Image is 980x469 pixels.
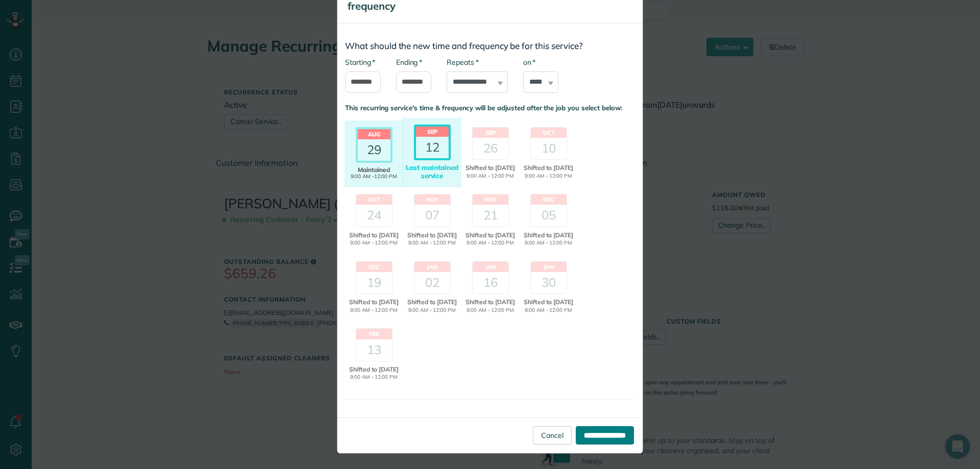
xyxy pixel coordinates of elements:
span: 9:00 AM - 12:00 PM [462,239,518,247]
span: 9:00 AM - 12:00 PM [462,307,518,314]
span: 9:00 AM - 12:00 PM [346,239,402,247]
header: Oct [531,128,567,138]
span: 9:00 AM - 12:00 PM [521,239,576,247]
span: 9:00 AM - 12:00 PM [346,374,402,381]
div: 21 [473,205,508,226]
span: 9:00 AM - 12:00 PM [346,307,402,314]
span: Shifted to [DATE] [404,298,460,307]
span: 9:00 AM - 12:00 PM [521,172,576,180]
span: 9:00 AM -12:00 PM [346,174,402,180]
header: Sep [416,127,449,137]
span: Shifted to [DATE] [346,298,402,307]
h3: What should the new time and frequency be for this service? [345,41,635,51]
header: Jan [531,262,567,272]
div: 30 [531,272,567,293]
div: 05 [531,205,567,226]
span: Shifted to [DATE] [462,298,518,307]
div: 07 [414,205,450,226]
span: Shifted to [DATE] [521,231,576,240]
header: Nov [414,194,450,205]
a: Cancel [533,426,572,445]
div: 26 [473,138,508,159]
span: Shifted to [DATE] [462,163,518,172]
span: 9:00 AM - 12:00 PM [404,307,460,314]
header: Feb [356,329,392,339]
div: 24 [356,205,392,226]
div: 19 [356,272,392,293]
div: 12 [416,137,449,158]
span: Shifted to [DATE] [346,365,402,374]
span: Shifted to [DATE] [521,163,576,172]
span: Shifted to [DATE] [462,231,518,240]
span: Shifted to [DATE] [346,231,402,240]
span: Shifted to [DATE] [404,231,460,240]
header: Dec [531,194,567,205]
p: This recurring service's time & frequency will be adjusted after the job you select below: [345,103,635,113]
div: 13 [356,339,392,361]
label: Starting [345,57,375,67]
label: Repeats [447,57,478,67]
div: 10 [531,138,567,159]
span: Shifted to [DATE] [521,298,576,307]
header: Nov [473,194,508,205]
div: 16 [473,272,508,293]
header: Aug [358,129,390,139]
div: Last maintained service [404,164,460,180]
span: 9:00 AM - 12:00 PM [462,172,518,180]
span: 9:00 AM - 12:00 PM [404,239,460,247]
div: 02 [414,272,450,293]
header: Dec [356,262,392,272]
label: on [523,57,535,67]
span: Maintained [346,166,402,174]
header: Oct [356,194,392,205]
span: 9:00 AM - 12:00 PM [521,307,576,314]
label: Ending [396,57,422,67]
header: Jan [473,262,508,272]
div: 29 [358,139,390,161]
header: Jan [414,262,450,272]
header: Sep [473,128,508,138]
